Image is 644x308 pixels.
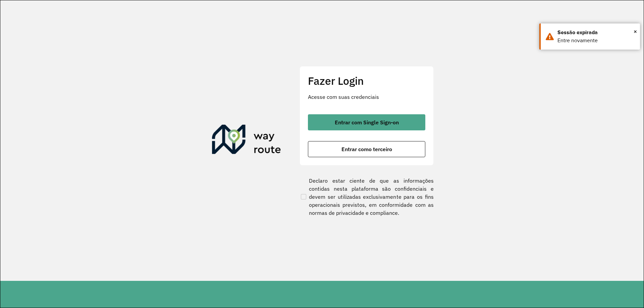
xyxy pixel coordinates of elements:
div: Sessão expirada [557,28,635,37]
img: Roteirizador AmbevTech [212,125,281,157]
button: Close [634,26,637,37]
div: Entre novamente [557,37,635,45]
button: button [308,114,425,130]
span: × [634,26,637,37]
h2: Fazer Login [308,74,425,87]
p: Acesse com suas credenciais [308,93,425,101]
span: Entrar com Single Sign-on [335,120,399,125]
button: button [308,141,425,157]
span: Entrar como terceiro [341,146,392,152]
label: Declaro estar ciente de que as informações contidas nesta plataforma são confidenciais e devem se... [300,177,434,217]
